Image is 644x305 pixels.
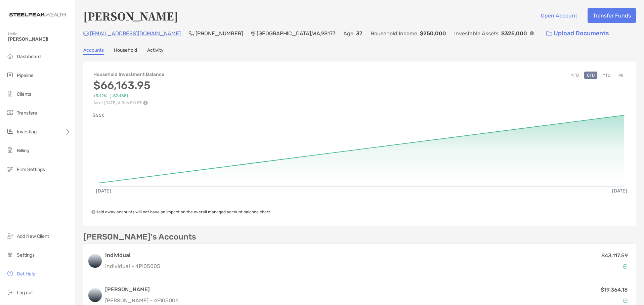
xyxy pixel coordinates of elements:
[8,36,71,42] span: [PERSON_NAME]!
[6,232,14,240] img: add_new_client icon
[88,289,102,302] img: logo account
[17,129,37,135] span: Investing
[6,90,14,98] img: clients icon
[93,79,164,92] h3: $66,163.95
[105,262,160,270] p: Individual - 4PI05005
[601,251,628,260] p: $43,117.59
[17,290,33,296] span: Log out
[83,233,196,241] p: [PERSON_NAME]'s Accounts
[17,252,35,258] span: Settings
[90,29,181,38] p: [EMAIL_ADDRESS][DOMAIN_NAME]
[371,29,417,38] p: Household Income
[420,29,446,38] p: $250,000
[6,52,14,60] img: dashboard icon
[257,29,335,38] p: [GEOGRAPHIC_DATA] , WA , 98177
[92,113,104,118] text: $66K
[530,31,534,35] img: Info Icon
[83,32,89,36] img: Email Icon
[356,29,362,38] p: 37
[17,91,31,97] span: Clients
[93,93,107,98] span: +3.42%
[17,233,49,239] span: Add New Client
[601,286,628,294] p: $19,364.18
[83,47,104,55] a: Accounts
[6,269,14,277] img: get-help icon
[501,29,527,38] p: $325,000
[17,73,34,78] span: Pipeline
[17,148,29,154] span: Billing
[6,146,14,154] img: billing icon
[343,29,353,38] p: Age
[588,8,636,23] button: Transfer Funds
[93,100,164,105] p: As of [DATE] at 3:16 PM ET
[612,188,627,194] text: [DATE]
[88,254,102,268] img: logo account
[17,110,37,116] span: Transfers
[6,108,14,117] img: transfers icon
[6,165,14,173] img: firm-settings icon
[110,93,128,98] span: (+$2,488)
[83,8,178,24] h4: [PERSON_NAME]
[568,72,582,79] button: MTD
[623,298,628,303] img: Account Status icon
[6,251,14,259] img: settings icon
[623,264,628,269] img: Account Status icon
[114,47,137,55] a: Household
[105,251,160,259] h3: Individual
[6,288,14,296] img: logout icon
[251,31,255,36] img: Location Icon
[535,8,582,23] button: Open Account
[546,31,552,36] img: button icon
[93,72,164,77] h4: Household Investment Balance
[542,26,613,41] a: Upload Documents
[6,127,14,135] img: investing icon
[143,100,148,105] img: Performance Info
[17,167,45,172] span: Firm Settings
[8,3,67,27] img: Zoe Logo
[147,47,164,55] a: Activity
[616,72,626,79] button: All
[189,31,194,36] img: Phone Icon
[600,72,613,79] button: YTD
[584,72,597,79] button: QTD
[105,286,179,294] h3: [PERSON_NAME]
[96,188,111,194] text: [DATE]
[6,71,14,79] img: pipeline icon
[91,210,271,214] span: Held away accounts will not have an impact on the overall managed account balance chart.
[105,296,179,305] p: [PERSON_NAME] - 4PI05006
[17,54,41,59] span: Dashboard
[196,29,243,38] p: [PHONE_NUMBER]
[454,29,499,38] p: Investable Assets
[17,271,35,277] span: Get Help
